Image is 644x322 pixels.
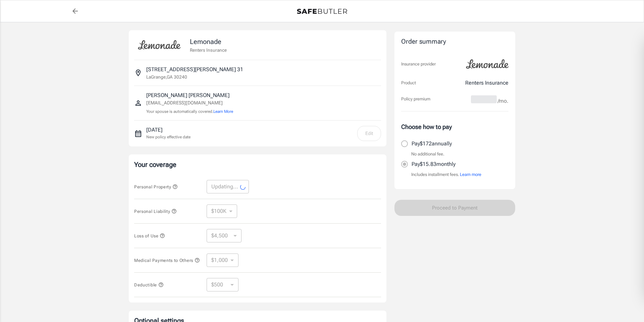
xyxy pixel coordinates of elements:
span: Medical Payments to Others [134,258,200,263]
button: Learn More [213,108,233,114]
img: Back to quotes [297,9,347,14]
p: Renters Insurance [465,79,508,87]
p: Insurance provider [401,61,436,67]
button: Personal Liability [134,207,177,215]
p: Renters Insurance [190,47,227,53]
p: New policy effective date [146,134,191,140]
p: LaGrange , GA 30240 [146,74,187,80]
p: Choose how to pay [401,122,508,131]
button: Deductible [134,281,164,289]
span: Personal Property [134,184,178,189]
p: No additional fee. [411,151,444,157]
p: Your coverage [134,160,381,169]
p: [PERSON_NAME] [PERSON_NAME] [146,91,233,99]
svg: Insured person [134,99,142,107]
div: Order summary [401,37,508,47]
img: Lemonade [134,36,184,54]
img: Lemonade [462,55,513,74]
svg: New policy start date [134,130,142,138]
p: Product [401,80,416,86]
button: Learn more [460,171,481,178]
p: Your spouse is automatically covered. [146,108,233,115]
button: Medical Payments to Others [134,256,200,264]
span: /mo. [498,96,508,106]
p: [DATE] [146,126,191,134]
p: Pay $15.83 monthly [412,160,455,168]
p: Includes installment fees. [411,171,481,178]
button: Loss of Use [134,232,165,240]
p: Lemonade [190,37,227,47]
span: Personal Liability [134,209,177,214]
p: Pay $172 annually [412,140,452,148]
span: Deductible [134,282,164,287]
p: [EMAIL_ADDRESS][DOMAIN_NAME] [146,99,233,106]
span: Loss of Use [134,233,165,238]
svg: Insured address [134,69,142,77]
p: [STREET_ADDRESS][PERSON_NAME] 31 [146,65,243,74]
a: back to quotes [68,4,82,18]
button: Personal Property [134,183,178,191]
p: Policy premium [401,96,430,102]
